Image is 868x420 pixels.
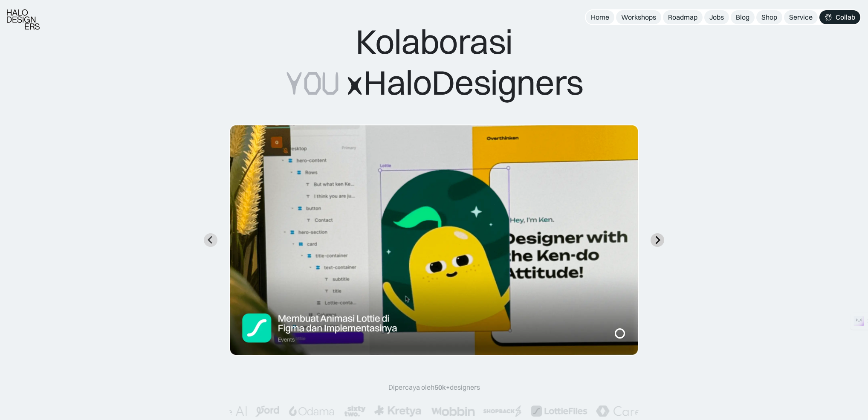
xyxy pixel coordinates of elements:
button: Go to last slide [204,233,217,247]
a: Jobs [704,10,729,24]
div: Shop [761,13,777,22]
div: Service [789,13,813,22]
a: Blog [731,10,755,24]
a: Workshops [616,10,661,24]
a: Home [586,10,614,24]
div: Collab [836,13,855,22]
div: Blog [736,13,749,22]
span: YOU [285,63,339,104]
span: x [345,63,363,104]
a: Roadmap [663,10,703,24]
div: Workshops [621,13,656,22]
div: 2 of 7 [229,125,639,356]
div: Dipercaya oleh designers [388,383,480,392]
div: Roadmap [668,13,697,22]
a: Collab [819,10,860,24]
div: Jobs [709,13,724,22]
span: 50k+ [434,383,450,391]
a: Service [784,10,818,24]
a: Shop [756,10,782,24]
div: Home [591,13,609,22]
button: Next slide [651,233,664,247]
div: Kolaborasi HaloDesigners [285,21,583,104]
